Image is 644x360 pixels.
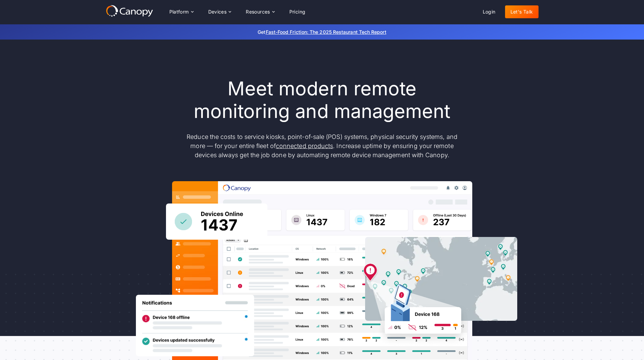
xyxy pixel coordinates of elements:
[208,9,227,14] div: Devices
[166,203,267,240] img: Canopy sees how many devices are online
[169,9,189,14] div: Platform
[157,28,488,35] p: Get
[246,9,270,14] div: Resources
[284,5,311,18] a: Pricing
[477,5,501,18] a: Login
[276,142,333,149] a: connected products
[266,29,386,35] a: Fast-Food Friction: The 2025 Restaurant Tech Report
[164,5,199,19] div: Platform
[203,5,237,19] div: Devices
[180,132,464,160] p: Reduce the costs to service kiosks, point-of-sale (POS) systems, physical security systems, and m...
[505,5,539,18] a: Let's Talk
[240,5,280,19] div: Resources
[180,77,464,123] h1: Meet modern remote monitoring and management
